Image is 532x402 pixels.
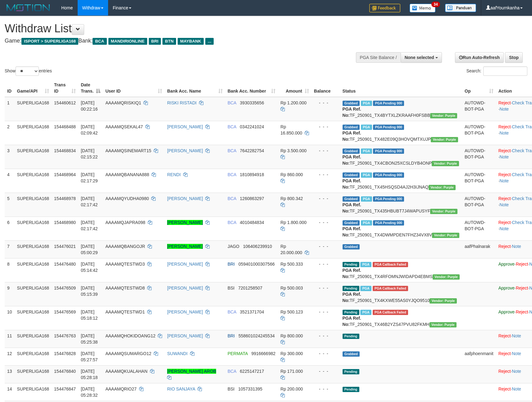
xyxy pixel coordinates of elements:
span: Marked by aafnonsreyleab [361,101,372,106]
span: 154468834 [54,148,76,153]
div: - - - [314,171,338,178]
th: Bank Acc. Number: activate to sort column ascending [225,79,278,97]
img: Feedback.jpg [369,4,400,12]
td: AUTOWD-BOT-PGA [462,217,496,240]
a: Approve [498,309,515,314]
span: Rp 860.000 [280,172,303,177]
span: 154476847 [54,386,76,391]
span: [DATE] 02:17:42 [81,220,98,231]
a: RENDI [167,172,181,177]
span: Marked by aafnonsreyleab [361,148,372,154]
td: 10 [5,306,15,330]
span: PGA Pending [373,101,404,106]
td: SUPERLIGA168 [15,121,52,145]
img: MOTION_logo.png [5,3,52,12]
span: BCA [228,220,236,225]
span: Copy 1260863297 to clipboard [240,196,264,201]
span: Grabbed [343,244,360,249]
td: SUPERLIGA168 [15,306,52,330]
span: 154476828 [54,351,76,356]
td: SUPERLIGA168 [15,258,52,282]
a: Reject [498,386,511,391]
span: Marked by aafchoeunmanni [361,172,372,178]
div: - - - [314,333,338,339]
span: Pending [343,369,359,374]
th: User ID: activate to sort column ascending [103,79,165,97]
a: Reject [516,262,528,267]
a: [PERSON_NAME] [167,124,203,129]
span: [DATE] 05:28:18 [81,369,98,380]
span: Rp 1.800.000 [280,220,307,225]
a: Reject [516,309,528,314]
span: Pending [343,387,359,392]
span: ... [205,38,214,45]
span: BSI [228,386,235,391]
span: [DATE] 02:09:42 [81,124,98,135]
span: 154476021 [54,244,76,249]
td: TF_250901_TX4BYTXLZKRAAFH0FSBB [340,97,462,121]
span: JAGO [228,244,239,249]
a: Reject [498,196,511,201]
td: AUTOWD-BOT-PGA [462,145,496,169]
span: Copy 4010484834 to clipboard [240,220,264,225]
span: [DATE] 05:18:12 [81,309,98,321]
span: Rp 1.200.000 [280,100,307,105]
span: MAYBANK [178,38,204,45]
span: BTN [162,38,176,45]
td: TF_250901_TX4CBON25XCSLDYB4ONP [340,145,462,169]
span: Grabbed [343,125,360,130]
td: TF_250901_TX482E09Q3HOVQMTXUJP [340,121,462,145]
span: Copy 7642282754 to clipboard [240,148,264,153]
th: Bank Acc. Name: activate to sort column ascending [165,79,225,97]
th: Op: activate to sort column ascending [462,79,496,97]
th: Game/API: activate to sort column ascending [15,79,52,97]
a: [PERSON_NAME] [167,148,203,153]
td: SUPERLIGA168 [15,145,52,169]
span: AAAAMQTESTWD8 [105,286,145,290]
span: PGA Pending [373,148,404,154]
span: Vendor URL: https://trx4.1velocity.biz [433,274,460,280]
span: Rp 800.342 [280,196,303,201]
select: Showentries [16,66,39,76]
span: PGA Error [373,286,408,291]
a: Reject [498,100,511,105]
span: Grabbed [343,220,360,226]
div: - - - [314,368,338,374]
a: SUWANDI [167,351,188,356]
a: Reject [498,172,511,177]
span: Vendor URL: https://trx4.1velocity.biz [430,209,457,214]
h4: Game: Bank: [5,38,348,44]
span: AAAAMQSEKAL47 [105,124,143,129]
span: Vendor URL: https://trx4.1velocity.biz [430,113,457,118]
td: AUTOWD-BOT-PGA [462,97,496,121]
span: Rp 300.000 [280,351,303,356]
span: Copy 1057331395 to clipboard [238,386,262,391]
a: Approve [498,262,515,267]
b: PGA Ref. No: [343,154,361,166]
span: Copy 3521371704 to clipboard [240,309,264,314]
a: [PERSON_NAME] [167,196,203,201]
div: - - - [314,261,338,267]
span: Grabbed [343,101,360,106]
th: Amount: activate to sort column ascending [278,79,311,97]
a: Note [512,333,521,338]
td: AUTOWD-BOT-PGA [462,121,496,145]
span: BRI [228,262,235,267]
td: TF_250901_TX46B2YZS47PVU82FKMH [340,306,462,330]
span: Grabbed [343,148,360,154]
td: SUPERLIGA168 [15,240,52,258]
span: Copy 3930335656 to clipboard [240,100,264,105]
span: ISPORT > SUPERLIGA168 [21,38,78,45]
a: Reject [498,244,511,249]
td: 3 [5,145,15,169]
td: SUPERLIGA168 [15,217,52,240]
td: TF_250901_TX4KXWE55AS0YJQO9510 [340,282,462,306]
span: 154468978 [54,196,76,201]
span: Vendor URL: https://trx4.1velocity.biz [430,298,457,304]
span: Copy 6225147217 to clipboard [240,369,264,374]
a: Note [512,386,521,391]
span: [DATE] 02:15:22 [81,148,98,159]
a: Stop [505,52,523,63]
a: Reject [498,124,511,129]
span: BCA [228,100,236,105]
